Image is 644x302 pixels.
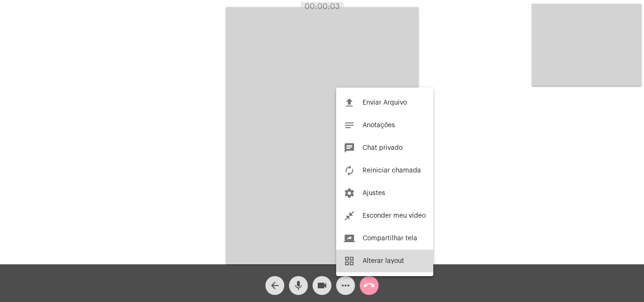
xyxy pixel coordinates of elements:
span: Enviar Arquivo [363,99,407,106]
span: Anotações [363,122,395,129]
mat-icon: chat [344,142,355,154]
mat-icon: file_upload [344,97,355,108]
span: Esconder meu vídeo [363,212,426,219]
span: Compartilhar tela [363,235,417,242]
span: Reiniciar chamada [363,167,421,174]
mat-icon: close_fullscreen [344,210,355,221]
mat-icon: grid_view [344,255,355,267]
span: Chat privado [363,145,403,151]
mat-icon: screen_share [344,233,355,244]
span: Ajustes [363,190,385,196]
mat-icon: notes [344,120,355,131]
mat-icon: settings [344,188,355,199]
span: Alterar layout [363,258,404,264]
mat-icon: autorenew [344,165,355,176]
